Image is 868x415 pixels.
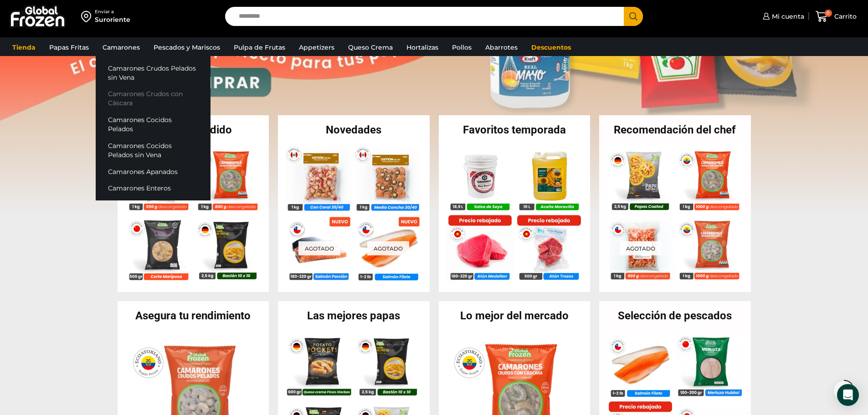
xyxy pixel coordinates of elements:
[760,7,804,26] a: Mi cuenta
[229,39,290,56] a: Pulpa de Frutas
[624,7,643,26] button: Search button
[96,86,211,112] a: Camarones Crudos con Cáscara
[96,60,211,86] a: Camarones Crudos Pelados sin Vena
[447,39,476,56] a: Pollos
[298,241,340,256] p: Agotado
[837,384,859,406] div: Open Intercom Messenger
[96,163,211,180] a: Camarones Apanados
[813,6,859,27] a: 0 Carrito
[620,241,662,256] p: Agotado
[278,124,430,135] h2: Novedades
[344,39,397,56] a: Queso Crema
[95,15,130,24] div: Suroriente
[96,137,211,163] a: Camarones Cocidos Pelados sin Vena
[481,39,522,56] a: Abarrotes
[527,39,575,56] a: Descuentos
[294,39,339,56] a: Appetizers
[96,112,211,138] a: Camarones Cocidos Pelados
[402,39,443,56] a: Hortalizas
[8,39,40,56] a: Tienda
[599,124,751,135] h2: Recomendación del chef
[95,9,130,15] div: Enviar a
[81,9,95,24] img: address-field-icon.svg
[98,39,144,56] a: Camarones
[149,39,225,56] a: Pescados y Mariscos
[118,310,269,321] h2: Asegura tu rendimiento
[832,12,857,21] span: Carrito
[599,310,751,321] h2: Selección de pescados
[278,310,430,321] h2: Las mejores papas
[96,180,211,197] a: Camarones Enteros
[439,310,591,321] h2: Lo mejor del mercado
[770,12,804,21] span: Mi cuenta
[367,241,409,256] p: Agotado
[825,10,832,17] span: 0
[45,39,93,56] a: Papas Fritas
[439,124,591,135] h2: Favoritos temporada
